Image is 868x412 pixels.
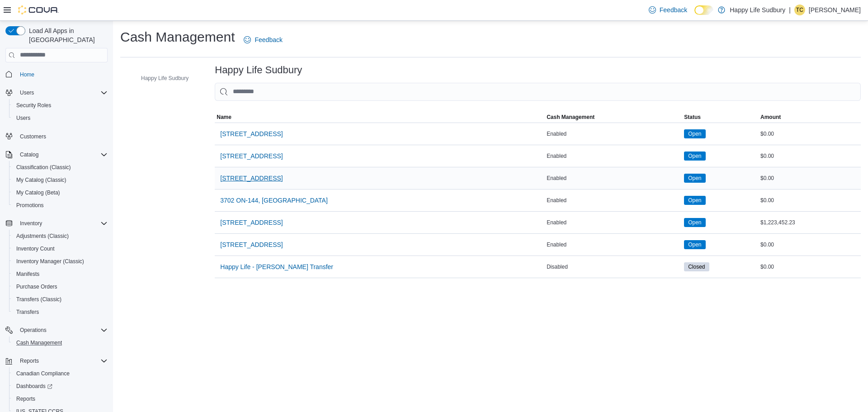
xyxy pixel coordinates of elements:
span: Inventory [16,218,108,229]
span: Transfers (Classic) [16,296,61,303]
h3: Happy Life Sudbury [215,65,302,76]
button: [STREET_ADDRESS] [217,147,286,165]
button: Home [2,68,111,81]
a: Canadian Compliance [13,368,73,379]
span: Inventory Manager (Classic) [13,256,108,267]
div: $0.00 [759,261,861,272]
span: Reports [16,395,35,403]
button: Reports [2,355,111,367]
span: Happy Life Sudbury [141,75,189,82]
a: Inventory Count [13,243,58,254]
span: Open [684,218,705,227]
span: Status [684,114,701,121]
span: Inventory Count [13,243,108,254]
a: Cash Management [13,337,66,348]
button: Status [682,112,759,123]
a: Customers [16,131,50,142]
button: [STREET_ADDRESS] [217,236,286,254]
button: Catalog [16,149,42,160]
div: Enabled [545,128,682,139]
span: Security Roles [16,102,51,109]
span: Users [16,87,108,98]
span: Canadian Compliance [13,368,108,379]
a: Security Roles [13,100,55,111]
span: Open [688,241,701,249]
a: Home [16,69,38,80]
span: My Catalog (Beta) [13,187,108,198]
button: Reports [16,355,42,366]
button: Amount [759,112,861,123]
div: $0.00 [759,195,861,206]
button: Users [16,87,38,98]
span: Operations [20,327,47,334]
button: My Catalog (Beta) [9,186,111,199]
span: [STREET_ADDRESS] [220,218,283,227]
span: Manifests [16,270,39,278]
span: Customers [16,131,108,142]
span: [STREET_ADDRESS] [220,129,283,138]
span: Home [16,69,108,80]
button: Users [9,112,111,124]
a: Transfers [13,307,42,317]
button: Happy Life Sudbury [128,73,192,84]
a: My Catalog (Beta) [13,187,64,198]
div: $0.00 [759,239,861,250]
p: | [789,5,791,15]
div: Enabled [545,239,682,250]
span: Transfers (Classic) [13,294,108,305]
span: My Catalog (Beta) [16,189,60,196]
span: Catalog [16,149,108,160]
span: Open [684,196,705,205]
button: Reports [9,393,111,405]
span: Open [684,240,705,249]
button: Security Roles [9,99,111,112]
span: [STREET_ADDRESS] [220,240,283,249]
button: Transfers [9,306,111,318]
span: Cash Management [16,339,62,346]
div: $0.00 [759,151,861,161]
span: Users [16,114,30,122]
span: Classification (Classic) [16,164,71,171]
p: [PERSON_NAME] [809,5,861,15]
span: Classification (Classic) [13,162,108,173]
a: Promotions [13,200,47,211]
span: Open [688,218,701,227]
span: TC [796,5,803,15]
span: Security Roles [13,100,108,111]
button: 3702 ON-144, [GEOGRAPHIC_DATA] [217,191,331,209]
span: 3702 ON-144, [GEOGRAPHIC_DATA] [220,196,328,205]
span: Operations [16,325,108,336]
span: Open [684,129,705,138]
span: Inventory [20,220,42,227]
button: Inventory Manager (Classic) [9,255,111,268]
div: Enabled [545,151,682,161]
button: Inventory Count [9,242,111,255]
div: Disabled [545,261,682,272]
span: Purchase Orders [13,281,108,292]
span: Open [688,196,701,204]
span: My Catalog (Classic) [13,175,108,185]
a: Feedback [645,1,691,19]
p: Happy Life Sudbury [730,5,785,15]
a: Classification (Classic) [13,162,75,173]
span: Open [688,174,701,182]
span: [STREET_ADDRESS] [220,174,283,183]
span: Cash Management [547,114,594,121]
span: Load All Apps in [GEOGRAPHIC_DATA] [25,26,108,44]
span: Dashboards [13,381,108,392]
span: Inventory Count [16,245,55,252]
button: Inventory [2,217,111,230]
span: Inventory Manager (Classic) [16,258,84,265]
button: Adjustments (Classic) [9,230,111,242]
span: Purchase Orders [16,283,57,290]
span: Closed [688,263,705,271]
a: Reports [13,393,39,404]
span: Feedback [660,5,687,14]
span: Canadian Compliance [16,370,70,377]
button: Users [2,86,111,99]
button: Customers [2,130,111,143]
button: Manifests [9,268,111,280]
a: Dashboards [9,380,111,393]
span: [STREET_ADDRESS] [220,152,283,161]
span: Adjustments (Classic) [13,231,108,242]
